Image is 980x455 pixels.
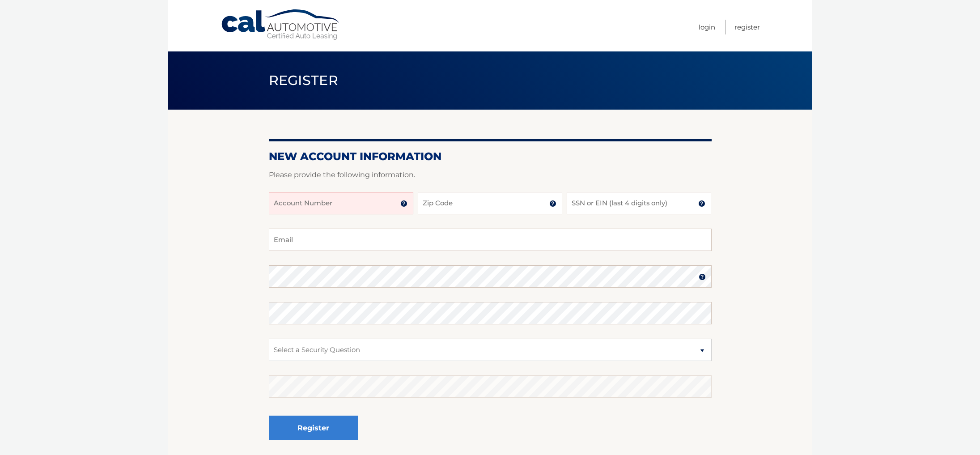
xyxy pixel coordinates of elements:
[734,20,760,34] a: Register
[269,72,339,89] span: Register
[699,20,715,34] a: Login
[269,169,712,181] p: Please provide the following information.
[698,200,705,207] img: tooltip.svg
[269,192,413,214] input: Account Number
[699,273,706,281] img: tooltip.svg
[418,192,562,214] input: Zip Code
[400,200,407,207] img: tooltip.svg
[567,192,711,214] input: SSN or EIN (last 4 digits only)
[269,150,712,163] h2: New Account Information
[269,229,712,251] input: Email
[549,200,556,207] img: tooltip.svg
[269,416,358,440] button: Register
[221,9,341,41] a: Cal Automotive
